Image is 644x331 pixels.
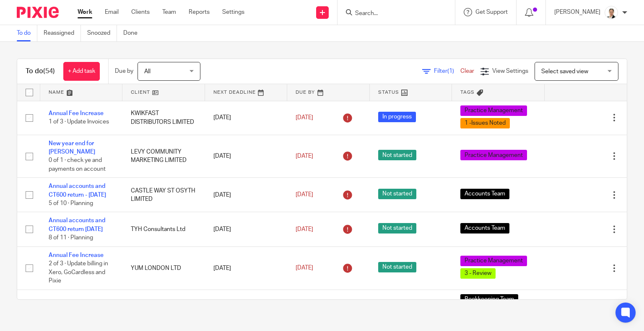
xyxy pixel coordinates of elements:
[44,25,81,41] a: Reassigned
[78,8,92,16] a: Work
[460,223,509,233] span: Accounts Team
[605,6,618,19] img: Untitled%20(5%20%C3%97%205%20cm)%20(2).png
[222,8,244,16] a: Settings
[122,135,205,178] td: LEVY COMMUNITY MARKETING LIMITED
[122,178,205,212] td: CASTLE WAY ST OSYTH LIMITED
[162,8,176,16] a: Team
[49,235,93,241] span: 8 of 11 · Planning
[49,252,104,258] a: Annual Fee Increase
[123,25,144,41] a: Done
[378,112,416,122] span: In progress
[460,68,474,74] a: Clear
[122,212,205,246] td: TYH Consultants Ltd
[447,68,454,74] span: (1)
[460,118,510,128] span: 1 -Issues Noted
[115,67,133,75] p: Due by
[122,246,205,290] td: YUM LONDON LTD
[87,25,117,41] a: Snoozed
[205,101,287,135] td: [DATE]
[460,150,527,160] span: Practice Management
[49,200,93,206] span: 5 of 10 · Planning
[475,9,508,15] span: Get Support
[17,7,59,18] img: Pixie
[554,8,600,16] p: [PERSON_NAME]
[296,192,313,198] span: [DATE]
[296,226,313,232] span: [DATE]
[205,135,287,178] td: [DATE]
[105,8,119,16] a: Email
[460,90,475,95] span: Tags
[49,119,109,125] span: 1 of 3 · Update Invoices
[541,69,588,74] span: Select saved view
[49,218,105,232] a: Annual accounts and CT600 return [DATE]
[434,68,460,74] span: Filter
[354,10,430,18] input: Search
[460,268,496,279] span: 3 - Review
[460,105,527,116] span: Practice Management
[26,67,55,76] h1: To do
[460,294,518,305] span: Bookkeeping Team
[63,62,100,81] a: + Add task
[296,265,313,271] span: [DATE]
[49,141,95,155] a: New year end for [PERSON_NAME]
[378,150,416,160] span: Not started
[460,189,509,199] span: Accounts Team
[205,178,287,212] td: [DATE]
[296,115,313,121] span: [DATE]
[17,25,37,41] a: To do
[49,157,106,172] span: 0 of 1 · check ye and payments on account
[378,189,416,199] span: Not started
[49,110,104,116] a: Annual Fee Increase
[296,153,313,159] span: [DATE]
[49,183,106,198] a: Annual accounts and CT600 return - [DATE]
[378,223,416,233] span: Not started
[189,8,210,16] a: Reports
[144,69,151,74] span: All
[460,256,527,266] span: Practice Management
[122,101,205,135] td: KWIKFAST DISTRIBUTORS LIMITED
[49,261,108,284] span: 2 of 3 · Update billing in Xero, GoCardless and Pixie
[43,68,55,74] span: (54)
[205,212,287,246] td: [DATE]
[492,68,528,74] span: View Settings
[131,8,150,16] a: Clients
[205,246,287,290] td: [DATE]
[378,262,416,272] span: Not started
